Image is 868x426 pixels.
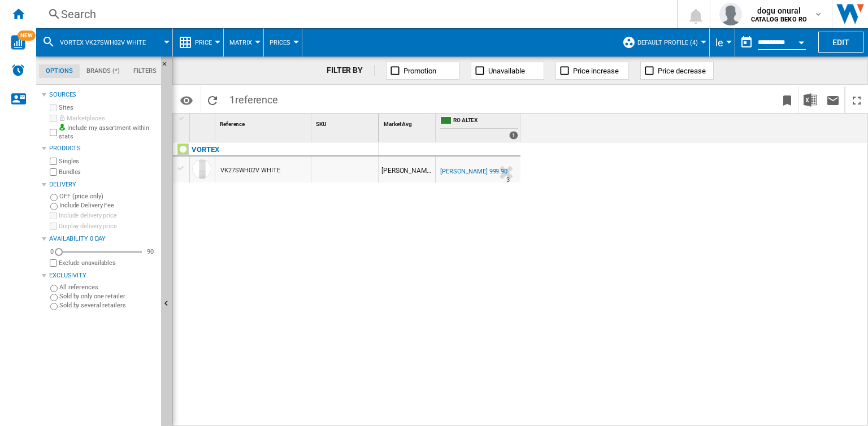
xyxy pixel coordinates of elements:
[59,283,157,292] label: All references
[640,62,714,80] button: Price decrease
[59,211,157,220] label: Include delivery price
[59,201,157,210] label: Include Delivery Fee
[453,116,518,126] span: RO ALTEX
[59,246,142,258] md-slider: Availability
[80,64,127,78] md-tab-item: Brands (*)
[229,28,258,56] button: Matrix
[622,28,704,56] div: Default profile (4)
[50,194,58,201] input: OFF (price only)
[127,64,163,78] md-tab-item: Filters
[50,104,57,111] input: Sites
[49,90,157,99] div: Sources
[201,86,224,113] button: Reload
[799,86,822,113] button: Download in Excel
[195,39,212,46] span: Price
[49,234,157,244] div: Availability 0 Day
[59,192,157,201] label: OFF (price only)
[327,65,375,76] div: FILTER BY
[776,86,798,113] button: Bookmark this report
[791,31,811,51] button: Open calendar
[471,62,544,80] button: Unavailable
[715,37,723,49] span: le
[220,158,280,184] div: VK27SWH02V WHITE
[316,121,327,127] span: SKU
[59,168,157,176] label: Bundles
[804,93,817,107] img: excel-24x24.png
[822,86,844,113] button: Send this report by email
[438,114,520,142] div: RO ALTEX 1 offers sold by RO ALTEX
[637,39,698,46] span: Default profile (4)
[18,31,36,41] span: NEW
[144,247,157,256] div: 90
[192,114,215,131] div: Sort None
[381,114,435,131] div: Sort None
[60,39,146,46] span: VORTEX VK27SWH02V WHITE
[59,124,157,141] label: Include my assortment within stats
[270,28,296,56] button: Prices
[384,121,412,127] span: Market Avg
[229,39,252,46] span: Matrix
[818,32,863,53] button: Edit
[39,64,80,78] md-tab-item: Options
[751,16,807,23] b: CATALOG BEKO RO
[50,115,57,122] input: Marketplaces
[381,114,435,131] div: Market Avg Sort None
[224,86,284,110] span: 1
[59,103,157,112] label: Sites
[59,114,157,123] label: Marketplaces
[59,157,157,166] label: Singles
[179,28,218,56] div: Price
[555,62,629,80] button: Price increase
[314,114,379,131] div: Sort None
[60,28,157,56] button: VORTEX VK27SWH02V WHITE
[59,301,157,310] label: Sold by several retailers
[719,3,742,25] img: profile.jpg
[715,28,729,56] button: le
[845,86,868,113] button: Maximize
[50,223,57,230] input: Display delivery price
[403,67,436,75] span: Promotion
[658,67,706,75] span: Price decrease
[59,259,157,267] label: Exclude unavailables
[161,56,175,77] button: Hide
[50,168,57,176] input: Bundles
[270,39,290,46] span: Prices
[59,222,157,231] label: Display delivery price
[50,203,58,210] input: Include Delivery Fee
[218,114,311,131] div: Reference Sort None
[175,90,198,110] button: Options
[50,212,57,219] input: Include delivery price
[235,94,278,106] span: reference
[50,125,57,140] input: Include my assortment within stats
[314,114,379,131] div: SKU Sort None
[735,31,758,54] button: md-calendar
[42,28,167,56] div: VORTEX VK27SWH02V WHITE
[50,259,57,267] input: Display delivery price
[573,67,619,75] span: Price increase
[50,285,58,292] input: All references
[637,28,704,56] button: Default profile (4)
[47,247,57,256] div: 0
[710,28,735,56] md-menu: Currency
[59,124,66,131] img: mysite-bg-18x18.png
[379,157,435,182] div: [PERSON_NAME] 999.90
[386,62,459,80] button: Promotion
[59,292,157,301] label: Sold by only one retailer
[488,67,525,75] span: Unavailable
[218,114,311,131] div: Sort None
[50,294,58,301] input: Sold by only one retailer
[49,180,157,189] div: Delivery
[61,6,648,22] div: Search
[49,271,157,280] div: Exclusivity
[11,63,25,77] img: alerts-logo.svg
[509,131,518,140] div: 1 offers sold by RO ALTEX
[506,175,510,186] div: Delivery Time : 3 days
[50,303,58,310] input: Sold by several retailers
[439,166,507,177] div: [PERSON_NAME] 999.90
[220,121,245,127] span: Reference
[49,144,157,153] div: Products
